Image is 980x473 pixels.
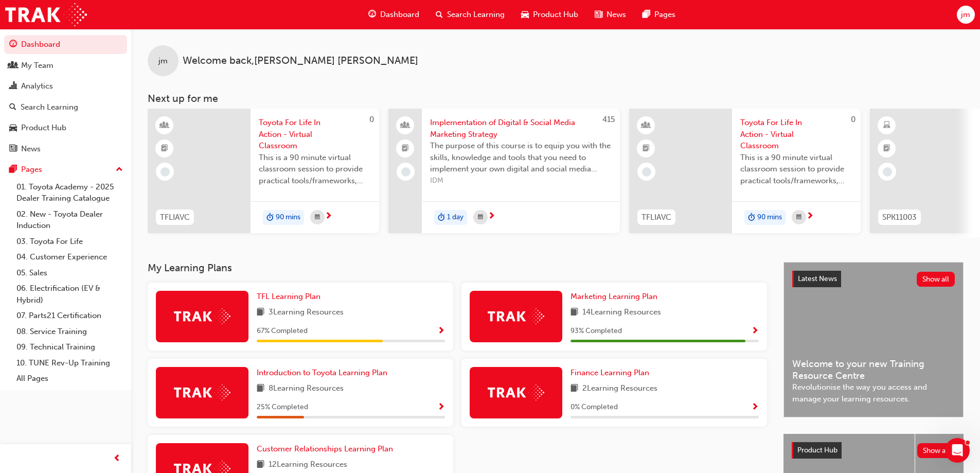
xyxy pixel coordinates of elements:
[643,119,650,132] span: learningResourceType_INSTRUCTOR_LED-icon
[4,160,127,179] button: Pages
[478,211,483,224] span: calendar-icon
[447,9,505,21] span: Search Learning
[21,122,66,134] div: Product Hub
[12,234,127,250] a: 03. Toyota For Life
[257,368,387,377] span: Introduction to Toyota Learning Plan
[4,33,127,160] button: DashboardMy TeamAnalyticsSearch LearningProduct HubNews
[586,4,634,25] a: news-iconNews
[161,142,168,155] span: booktick-icon
[582,306,661,319] span: 14 Learning Resources
[602,115,615,124] span: 415
[21,143,41,155] div: News
[368,8,376,21] span: guage-icon
[12,339,127,355] a: 09. Technical Training
[642,167,651,177] span: learningRecordVerb_NONE-icon
[380,9,419,21] span: Dashboard
[607,9,626,21] span: News
[259,117,371,152] span: Toyota For Life In Action - Virtual Classroom
[806,212,814,221] span: next-icon
[160,212,190,223] span: TFLIAVC
[12,206,127,234] a: 02. New - Toyota Dealer Induction
[751,327,759,336] span: Show Progress
[276,212,300,223] span: 90 mins
[521,8,529,21] span: car-icon
[797,446,838,454] span: Product Hub
[369,115,374,124] span: 0
[571,382,578,395] span: book-icon
[402,119,409,132] span: people-icon
[883,142,890,155] span: booktick-icon
[12,308,127,324] a: 07. Parts21 Certification
[571,325,622,337] span: 93 % Completed
[9,165,17,174] span: pages-icon
[654,9,675,21] span: Pages
[12,265,127,281] a: 05. Sales
[634,4,684,25] a: pages-iconPages
[643,142,650,155] span: booktick-icon
[757,212,782,223] span: 90 mins
[12,249,127,265] a: 04. Customer Experience
[488,308,544,324] img: Trak
[796,211,801,224] span: calendar-icon
[5,3,87,26] img: Trak
[257,444,393,453] span: Customer Relationships Learning Plan
[388,109,620,233] a: 415Implementation of Digital & Social Media Marketing StrategyThe purpose of this course is to eq...
[4,56,127,75] a: My Team
[783,262,964,417] a: Latest NewsShow allWelcome to your new Training Resource CentreRevolutionise the way you access a...
[113,452,121,465] span: prev-icon
[430,175,612,187] span: IDM
[945,438,970,463] iframe: Intercom live chat
[257,291,325,303] a: TFL Learning Plan
[4,98,127,117] a: Search Learning
[513,4,586,25] a: car-iconProduct Hub
[4,139,127,159] a: News
[269,459,347,471] span: 12 Learning Resources
[642,212,671,223] span: TFLIAVC
[161,119,168,132] span: learningResourceType_INSTRUCTOR_LED-icon
[533,9,578,21] span: Product Hub
[21,60,54,72] div: My Team
[12,281,127,308] a: 06. Electrification (EV & Hybrid)
[257,367,391,379] a: Introduction to Toyota Learning Plan
[21,80,53,92] div: Analytics
[401,167,411,177] span: learningRecordVerb_NONE-icon
[447,212,464,223] span: 1 day
[437,325,445,338] button: Show Progress
[4,35,127,54] a: Dashboard
[751,401,759,414] button: Show Progress
[158,55,168,67] span: jm
[437,327,445,336] span: Show Progress
[257,325,308,337] span: 67 % Completed
[131,93,980,104] h3: Next up for me
[883,167,892,177] span: learningRecordVerb_NONE-icon
[740,117,852,152] span: Toyota For Life In Action - Virtual Classroom
[488,212,495,221] span: next-icon
[259,152,371,187] span: This is a 90 minute virtual classroom session to provide practical tools/frameworks, behaviours a...
[9,124,17,133] span: car-icon
[571,368,649,377] span: Finance Learning Plan
[269,306,344,319] span: 3 Learning Resources
[325,212,332,221] span: next-icon
[4,118,127,137] a: Product Hub
[360,4,427,25] a: guage-iconDashboard
[430,117,612,140] span: Implementation of Digital & Social Media Marketing Strategy
[257,401,308,413] span: 25 % Completed
[437,403,445,412] span: Show Progress
[957,6,975,24] button: jm
[748,211,755,224] span: duration-icon
[740,152,852,187] span: This is a 90 minute virtual classroom session to provide practical tools/frameworks, behaviours a...
[402,142,409,155] span: booktick-icon
[257,443,397,455] a: Customer Relationships Learning Plan
[571,367,653,379] a: Finance Learning Plan
[174,308,230,324] img: Trak
[269,382,344,395] span: 8 Learning Resources
[917,272,955,287] button: Show all
[798,274,837,283] span: Latest News
[183,55,418,67] span: Welcome back , [PERSON_NAME] [PERSON_NAME]
[12,179,127,206] a: 01. Toyota Academy - 2025 Dealer Training Catalogue
[595,8,602,21] span: news-icon
[116,163,123,177] span: up-icon
[436,8,443,21] span: search-icon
